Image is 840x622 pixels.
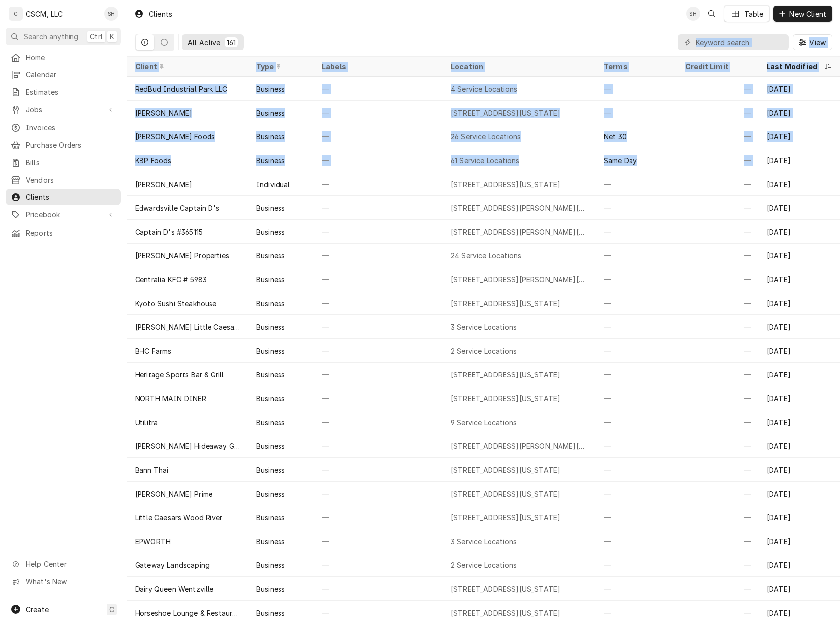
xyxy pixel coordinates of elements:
[759,505,840,529] div: [DATE]
[26,87,116,97] span: Estimates
[6,154,121,171] a: Bills
[135,179,192,189] div: [PERSON_NAME]
[596,410,677,434] div: —
[451,108,560,118] div: [STREET_ADDRESS][US_STATE]
[26,605,49,614] span: Create
[604,62,667,72] div: Terms
[135,393,207,404] div: NORTH MAIN DINER
[256,203,285,213] div: Business
[759,434,840,458] div: [DATE]
[677,505,759,529] div: —
[135,465,168,475] div: Bann Thai
[256,489,285,499] div: Business
[256,179,290,189] div: Individual
[256,84,285,94] div: Business
[677,529,759,553] div: —
[90,31,103,42] span: Ctrl
[6,101,121,118] a: Go to Jobs
[6,573,121,590] a: Go to What's New
[677,410,759,434] div: —
[256,322,285,332] div: Business
[135,512,222,523] div: Little Caesars Wood River
[314,577,443,601] div: —
[759,410,840,434] div: [DATE]
[596,505,677,529] div: —
[451,441,588,451] div: [STREET_ADDRESS][PERSON_NAME][US_STATE]
[596,339,677,363] div: —
[677,458,759,482] div: —
[596,482,677,505] div: —
[6,49,121,65] a: Home
[104,7,118,21] div: SH
[759,267,840,291] div: [DATE]
[314,196,443,220] div: —
[604,131,627,142] div: Net 30
[24,31,78,42] span: Search anything
[451,417,517,428] div: 9 Service Locations
[759,220,840,244] div: [DATE]
[256,465,285,475] div: Business
[704,6,720,22] button: Open search
[596,172,677,196] div: —
[6,28,121,45] button: Search anythingCtrlK
[451,560,517,570] div: 2 Service Locations
[135,203,219,213] div: Edwardsville Captain D's
[451,179,560,189] div: [STREET_ADDRESS][US_STATE]
[135,417,158,428] div: Utilitra
[135,298,217,309] div: Kyoto Sushi Steakhouse
[135,250,229,261] div: [PERSON_NAME] Properties
[314,77,443,101] div: —
[451,608,560,618] div: [STREET_ADDRESS][US_STATE]
[256,512,285,523] div: Business
[759,101,840,124] div: [DATE]
[322,62,435,72] div: Labels
[256,62,304,72] div: Type
[256,250,285,261] div: Business
[314,386,443,410] div: —
[135,108,192,118] div: [PERSON_NAME]
[26,123,116,133] span: Invoices
[6,189,121,205] a: Clients
[451,227,588,237] div: [STREET_ADDRESS][PERSON_NAME][US_STATE]
[759,363,840,386] div: [DATE]
[793,34,832,50] button: View
[677,124,759,148] div: —
[451,322,517,332] div: 3 Service Locations
[744,9,764,19] div: Table
[314,315,443,339] div: —
[6,66,121,83] a: Calendar
[314,434,443,458] div: —
[759,244,840,267] div: [DATE]
[314,363,443,386] div: —
[110,31,114,42] span: K
[256,393,285,404] div: Business
[677,77,759,101] div: —
[314,553,443,577] div: —
[135,322,240,332] div: [PERSON_NAME] Little Caesars
[596,267,677,291] div: —
[135,227,203,237] div: Captain D's #365115
[451,393,560,404] div: [STREET_ADDRESS][US_STATE]
[451,62,588,72] div: Location
[135,346,171,356] div: BHC Farms
[314,172,443,196] div: —
[451,584,560,594] div: [STREET_ADDRESS][US_STATE]
[596,244,677,267] div: —
[314,410,443,434] div: —
[135,441,240,451] div: [PERSON_NAME] Hideaway Gaming Bar & Grill
[596,458,677,482] div: —
[596,529,677,553] div: —
[787,9,828,19] span: New Client
[451,155,519,166] div: 61 Service Locations
[759,339,840,363] div: [DATE]
[314,244,443,267] div: —
[596,386,677,410] div: —
[596,315,677,339] div: —
[135,131,215,142] div: [PERSON_NAME] Foods
[596,363,677,386] div: —
[677,315,759,339] div: —
[767,62,822,72] div: Last Modified
[256,441,285,451] div: Business
[256,370,285,380] div: Business
[26,69,116,80] span: Calendar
